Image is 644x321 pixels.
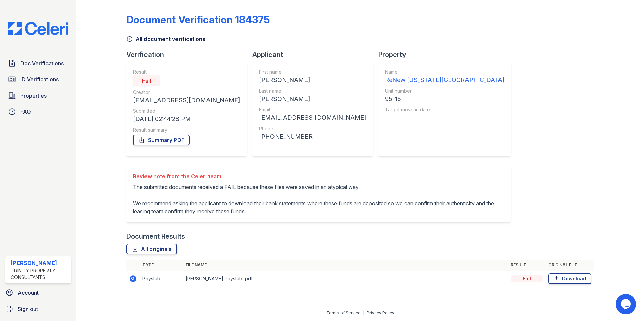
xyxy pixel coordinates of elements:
div: First name [259,69,366,75]
th: Type [140,260,183,271]
div: Email [259,106,366,113]
div: Result [133,69,240,75]
div: [DATE] 02:44:28 PM [133,114,240,124]
div: | [363,310,364,315]
div: Review note from the Celeri team [133,172,504,180]
div: Name [385,69,504,75]
div: [PERSON_NAME] [259,94,366,104]
div: Target move in date [385,106,504,113]
span: ID Verifications [20,75,59,83]
div: 95-15 [385,94,504,104]
div: Document Results [126,231,185,241]
span: FAQ [20,108,31,116]
th: Original file [546,260,594,271]
a: All document verifications [126,35,205,43]
div: [EMAIL_ADDRESS][DOMAIN_NAME] [259,113,366,122]
div: [PHONE_NUMBER] [259,132,366,141]
div: ReNew [US_STATE][GEOGRAPHIC_DATA] [385,75,504,85]
div: Fail [133,75,160,86]
a: ID Verifications [5,73,71,86]
td: [PERSON_NAME] Paystub .pdf [183,271,508,287]
a: Privacy Policy [367,310,394,315]
div: Verification [126,50,252,59]
td: Paystub [140,271,183,287]
div: Applicant [252,50,378,59]
div: [PERSON_NAME] [11,259,68,267]
a: FAQ [5,105,71,118]
th: File name [183,260,508,271]
a: Sign out [3,302,74,316]
div: Document Verification 184375 [126,13,270,26]
th: Result [508,260,546,271]
a: Properties [5,89,71,102]
a: All originals [126,244,177,254]
p: The submitted documents received a FAIL because these files were saved in an atypical way. We rec... [133,183,504,215]
span: Properties [20,92,47,100]
div: Result summary [133,127,240,133]
img: CE_Logo_Blue-a8612792a0a2168367f1c8372b55b34899dd931a85d93a1a3d3e32e68fde9ad4.png [3,22,74,35]
a: Terms of Service [326,310,361,315]
span: Sign out [18,305,38,313]
div: Creator [133,89,240,96]
div: Last name [259,87,366,94]
div: Trinity Property Consultants [11,267,68,281]
a: Name ReNew [US_STATE][GEOGRAPHIC_DATA] [385,69,504,85]
div: Fail [511,275,543,282]
a: Account [3,286,74,299]
span: Account [18,289,39,297]
span: Doc Verifications [20,59,64,67]
div: Unit number [385,87,504,94]
a: Doc Verifications [5,57,71,70]
a: Download [548,273,591,284]
div: Property [378,50,516,59]
div: [EMAIL_ADDRESS][DOMAIN_NAME] [133,96,240,105]
div: Phone [259,125,366,132]
a: Summary PDF [133,135,190,145]
div: [PERSON_NAME] [259,75,366,85]
div: Submitted [133,108,240,114]
div: - [385,113,504,122]
iframe: chat widget [616,294,637,314]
